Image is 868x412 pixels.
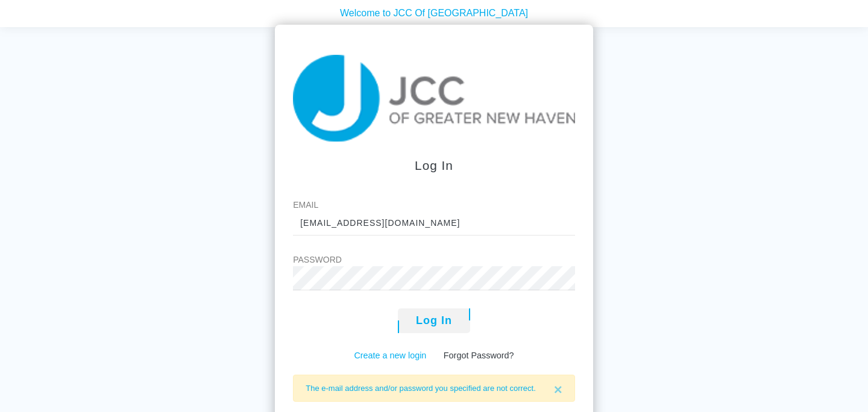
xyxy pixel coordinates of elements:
a: Forgot Password? [444,351,514,360]
button: Log In [398,308,470,333]
span: × [554,381,562,398]
div: The e-mail address and/or password you specified are not correct. [293,375,575,402]
label: Password [293,254,575,266]
img: taiji-logo.png [293,55,575,142]
label: Email [293,199,575,211]
div: Log In [293,156,575,175]
button: Close [542,375,574,404]
input: johnny@email.com [293,211,575,236]
p: Welcome to JCC Of [GEOGRAPHIC_DATA] [9,2,859,17]
a: Create a new login [354,351,426,360]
